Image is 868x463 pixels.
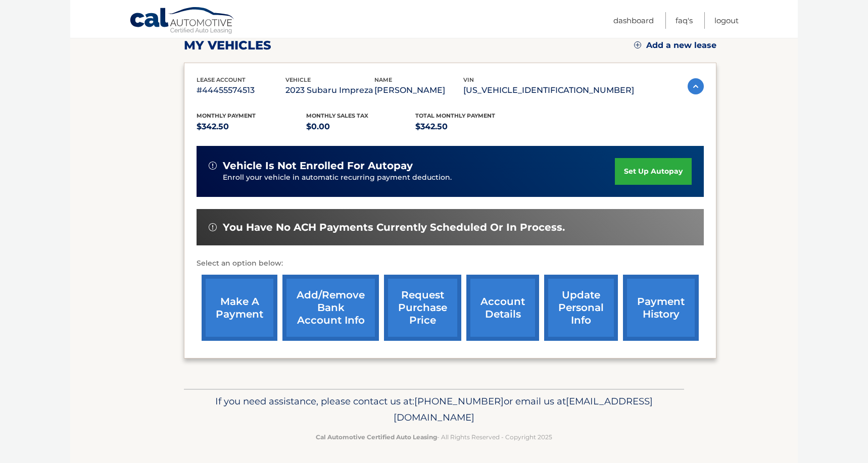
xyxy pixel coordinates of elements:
[634,40,716,50] a: Add a new lease
[613,12,654,29] a: Dashboard
[688,78,704,94] img: accordion-active.svg
[282,275,379,341] a: Add/Remove bank account info
[714,12,739,29] a: Logout
[190,432,678,442] p: - All Rights Reserved - Copyright 2025
[374,83,463,97] p: [PERSON_NAME]
[415,112,495,119] span: Total Monthly Payment
[190,393,678,426] p: If you need assistance, please contact us at: or email us at
[306,112,368,119] span: Monthly sales Tax
[285,83,374,97] p: 2023 Subaru Impreza
[223,160,413,172] span: vehicle is not enrolled for autopay
[415,120,525,134] p: $342.50
[285,76,311,83] span: vehicle
[197,112,256,119] span: Monthly Payment
[197,83,285,97] p: #44455574513
[463,83,634,97] p: [US_VEHICLE_IDENTIFICATION_NUMBER]
[394,395,653,423] span: [EMAIL_ADDRESS][DOMAIN_NAME]
[463,76,474,83] span: vin
[223,172,615,183] p: Enroll your vehicle in automatic recurring payment deduction.
[676,12,693,29] a: FAQ's
[223,221,565,234] span: You have no ACH payments currently scheduled or in process.
[414,395,504,407] span: [PHONE_NUMBER]
[466,275,539,341] a: account details
[306,120,416,134] p: $0.00
[202,275,277,341] a: make a payment
[316,433,437,441] strong: Cal Automotive Certified Auto Leasing
[374,76,392,83] span: name
[209,162,217,170] img: alert-white.svg
[615,158,692,185] a: set up autopay
[209,223,217,231] img: alert-white.svg
[184,38,271,53] h2: my vehicles
[129,7,235,36] a: Cal Automotive
[384,275,461,341] a: request purchase price
[634,41,641,48] img: add.svg
[197,76,246,83] span: lease account
[197,258,704,270] p: Select an option below:
[544,275,618,341] a: update personal info
[197,120,306,134] p: $342.50
[623,275,699,341] a: payment history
